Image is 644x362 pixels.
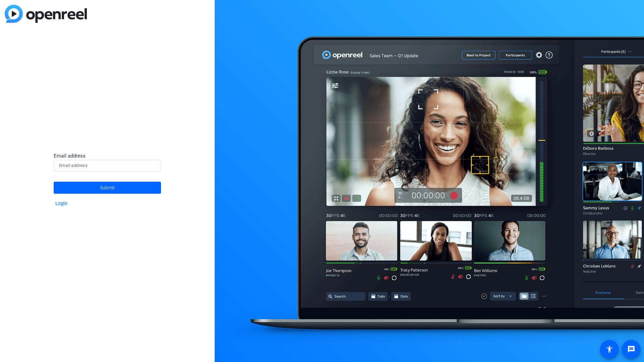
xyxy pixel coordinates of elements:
[5,5,87,23] img: blue-gradient.svg
[59,162,156,170] input: Email address
[100,179,115,196] span: Submit
[605,345,613,353] mat-icon: accessibility
[54,182,161,194] button: Submit
[627,345,635,353] mat-icon: message
[54,153,86,159] span: Email address
[55,201,67,206] a: Login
